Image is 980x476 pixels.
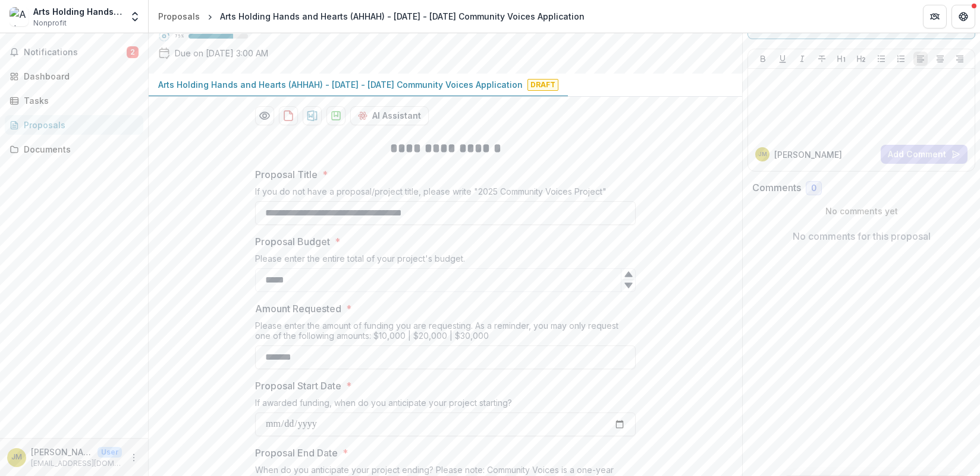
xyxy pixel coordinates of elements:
p: Due on [DATE] 3:00 AM [175,47,268,59]
button: Notifications2 [5,43,143,62]
button: Open entity switcher [127,5,143,28]
button: download-proposal [303,106,322,125]
button: Get Help [951,5,975,28]
button: Align Left [913,52,928,66]
button: download-proposal [326,106,345,125]
div: If awarded funding, when do you anticipate your project starting? [255,398,636,412]
img: Arts Holding Hands and Hearts (AHHAH) [10,7,29,26]
div: Tasks [24,94,134,107]
p: [PERSON_NAME] [31,446,93,458]
p: Arts Holding Hands and Hearts (AHHAH) - [DATE] - [DATE] Community Voices Application [158,78,523,91]
a: Proposals [153,8,205,25]
h2: Comments [752,182,801,193]
span: Notifications [24,47,127,58]
div: Dashboard [24,70,134,82]
button: Align Right [953,52,967,66]
button: Ordered List [894,52,908,66]
a: Documents [5,139,143,159]
p: Proposal Title [255,167,318,182]
a: Proposals [5,115,143,135]
button: Bold [756,52,770,66]
button: Underline [775,52,790,66]
div: Jan Michener [11,453,22,461]
nav: breadcrumb [153,8,589,25]
p: [EMAIL_ADDRESS][DOMAIN_NAME] [31,458,122,469]
button: Preview 405d97d4-51d0-4a27-8ca9-d04b5f924742-0.pdf [255,106,274,125]
button: Italicize [795,52,809,66]
div: Proposals [158,10,200,23]
p: 75 % [175,32,184,40]
button: Align Center [933,52,947,66]
span: Draft [527,79,558,91]
button: More [127,450,141,465]
button: Partners [923,5,947,28]
p: [PERSON_NAME] [774,148,842,161]
button: Add Comment [881,145,968,164]
a: Dashboard [5,66,143,86]
div: Arts Holding Hands and Hearts (AHHAH) [33,5,122,18]
p: Proposal Start Date [255,379,341,393]
span: 0 [811,183,816,193]
a: Tasks [5,91,143,110]
div: Jan Michener [758,151,767,157]
div: Documents [24,143,134,156]
button: Heading 2 [854,52,868,66]
p: No comments for this proposal [793,229,931,243]
button: Strike [815,52,829,66]
span: Nonprofit [33,18,67,28]
span: 2 [127,46,139,58]
button: Bullet List [874,52,888,66]
button: download-proposal [279,106,298,125]
div: Proposals [24,119,134,131]
p: Amount Requested [255,302,341,316]
div: If you do not have a proposal/project title, please write "2025 Community Voices Project" [255,186,636,201]
p: No comments yet [752,205,970,217]
p: Proposal End Date [255,446,338,460]
button: AI Assistant [350,106,429,125]
p: Proposal Budget [255,234,330,249]
div: Please enter the amount of funding you are requesting. As a reminder, you may only request one of... [255,320,636,345]
div: Arts Holding Hands and Hearts (AHHAH) - [DATE] - [DATE] Community Voices Application [220,10,585,23]
div: Please enter the entire total of your project's budget. [255,253,636,268]
button: Heading 1 [834,52,849,66]
p: User [98,447,122,458]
